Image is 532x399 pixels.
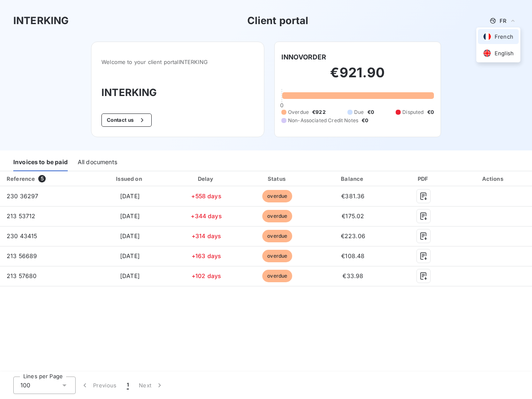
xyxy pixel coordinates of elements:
span: overdue [262,210,292,222]
div: Issued on [90,175,170,183]
span: +314 days [192,232,221,239]
div: Balance [315,175,391,183]
span: 1 [127,381,129,389]
span: 5 [38,175,46,182]
button: Next [134,377,169,394]
span: Overdue [288,108,309,116]
span: €0 [427,108,434,116]
h6: INNOVORDER [281,52,327,62]
h3: Client portal [247,13,309,28]
span: +163 days [192,252,221,259]
span: €0 [367,108,374,116]
span: [DATE] [120,252,140,259]
div: Actions [456,175,530,183]
span: 213 57680 [7,272,37,279]
h2: €921.90 [281,64,434,89]
span: [DATE] [120,212,140,219]
span: 230 43415 [7,232,37,239]
span: [DATE] [120,192,140,199]
span: overdue [262,190,292,202]
span: overdue [262,250,292,262]
span: overdue [262,230,292,242]
span: 213 53712 [7,212,35,219]
span: €33.98 [342,272,363,279]
span: Disputed [402,108,424,116]
div: All documents [78,154,117,171]
span: +102 days [192,272,221,279]
span: [DATE] [120,232,140,239]
button: 1 [122,377,134,394]
span: 213 56689 [7,252,37,259]
span: 0 [280,102,283,108]
div: Invoices to be paid [13,154,68,171]
span: Welcome to your client portal INTERKING [101,59,254,65]
span: +558 days [191,192,221,199]
h3: INTERKING [13,13,69,28]
button: Previous [76,377,122,394]
span: €0 [362,117,368,124]
span: Non-Associated Credit Notes [288,117,358,124]
span: overdue [262,270,292,282]
h3: INTERKING [101,85,254,100]
span: 230 36297 [7,192,38,199]
span: English [495,49,514,57]
span: €108.48 [341,252,365,259]
div: Delay [173,175,239,183]
span: €381.36 [341,192,365,199]
span: Due [354,108,364,116]
span: 100 [20,381,30,389]
span: [DATE] [120,272,140,279]
span: €922 [312,108,326,116]
span: +344 days [191,212,222,219]
div: Reference [7,175,35,182]
div: Status [243,175,312,183]
span: French [495,33,513,41]
span: FR [500,17,506,24]
span: €175.02 [342,212,364,219]
button: Contact us [101,113,152,127]
div: PDF [394,175,453,183]
span: €223.06 [341,232,365,239]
